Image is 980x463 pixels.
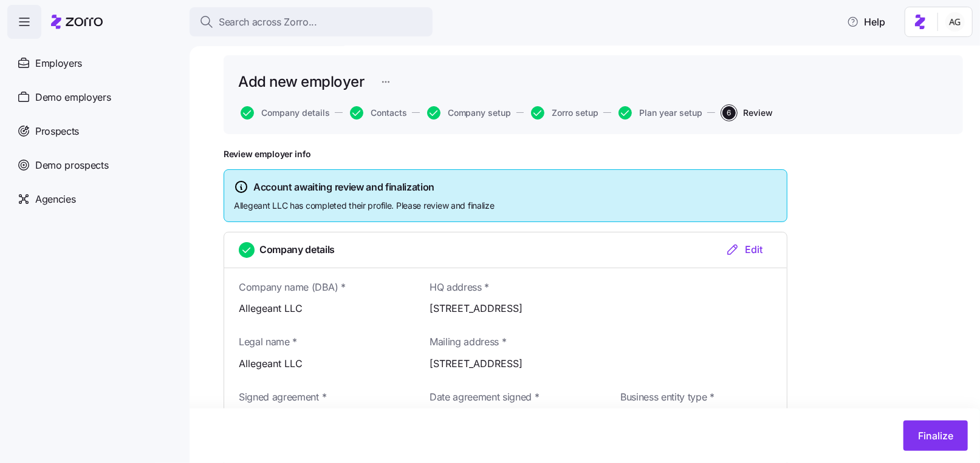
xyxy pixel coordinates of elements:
a: Contacts [348,106,407,120]
a: Company setup [425,106,512,120]
button: Edit [716,242,772,257]
span: Employers [35,56,82,71]
button: Zorro setup [531,106,598,120]
a: Zorro setup [529,106,598,120]
span: Demo prospects [35,158,109,173]
a: Agencies [7,182,180,216]
span: HQ address * [430,280,489,295]
a: Company details [238,106,330,120]
a: 6Review [720,106,773,120]
span: Zorro setup [552,109,598,117]
a: Prospects [7,114,180,148]
button: Finalize [903,421,968,451]
h1: Review employer info [224,149,787,160]
span: Signed agreement * [239,390,326,405]
span: [STREET_ADDRESS] [430,356,787,371]
span: Legal name * [239,334,297,350]
button: Plan year setup [618,106,702,120]
span: [STREET_ADDRESS] [430,301,787,316]
img: 5fc55c57e0610270ad857448bea2f2d5 [945,12,965,32]
h1: Add new employer [238,72,364,91]
span: Mailing address * [430,334,507,350]
span: Finalize [918,428,953,443]
a: Employers [7,46,180,80]
span: Demo employers [35,90,111,105]
span: 6 [722,106,736,120]
span: Review [743,109,773,117]
button: Company setup [427,106,512,120]
span: Company name (DBA) * [239,280,346,295]
span: Allegeant LLC [239,356,405,371]
button: Contacts [350,106,407,120]
span: Company details [261,109,330,117]
a: Demo prospects [7,148,180,182]
span: Prospects [35,124,79,139]
button: Help [837,10,895,34]
button: 6Review [722,106,773,120]
span: Help [847,15,885,29]
a: Plan year setup [616,106,702,120]
span: Account awaiting review and finalization [253,180,434,195]
button: Company details [241,106,330,120]
span: Company setup [448,109,512,117]
span: Plan year setup [639,109,702,117]
span: Contacts [371,109,407,117]
span: Company details [259,242,335,257]
span: Allegeant LLC has completed their profile. Please review and finalize [234,200,777,212]
span: Business entity type * [620,390,714,405]
a: Demo employers [7,80,180,114]
span: Search across Zorro... [219,15,317,30]
span: Allegeant LLC [239,301,405,316]
span: Date agreement signed * [430,390,540,405]
span: Agencies [35,192,75,207]
div: Edit [725,242,762,257]
button: Search across Zorro... [190,7,433,36]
